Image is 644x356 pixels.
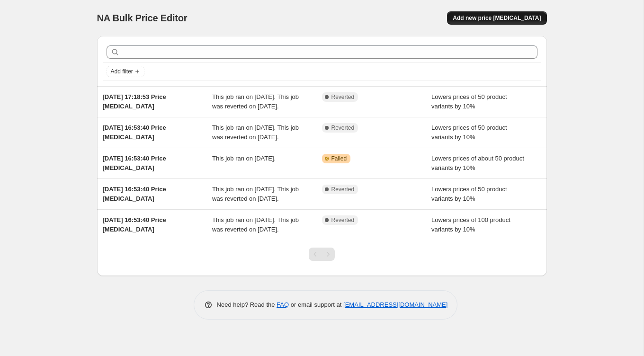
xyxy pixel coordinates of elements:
span: Add new price [MEDICAL_DATA] [453,14,541,22]
span: Reverted [331,186,355,193]
span: NA Bulk Price Editor [97,13,188,23]
span: This job ran on [DATE]. This job was reverted on [DATE]. [212,216,299,233]
span: Add filter [111,68,133,75]
span: This job ran on [DATE]. [212,155,276,162]
span: [DATE] 16:53:40 Price [MEDICAL_DATA] [103,155,166,171]
span: Failed [331,155,347,162]
nav: Pagination [309,248,335,261]
span: Reverted [331,124,355,132]
span: Lowers prices of 50 product variants by 10% [431,186,507,202]
span: This job ran on [DATE]. This job was reverted on [DATE]. [212,186,299,202]
span: Lowers prices of 50 product variants by 10% [431,93,507,110]
span: or email support at [289,301,343,308]
span: Reverted [331,93,355,101]
span: Lowers prices of 50 product variants by 10% [431,124,507,141]
span: [DATE] 16:53:40 Price [MEDICAL_DATA] [103,186,166,202]
span: Lowers prices of 100 product variants by 10% [431,216,510,233]
span: This job ran on [DATE]. This job was reverted on [DATE]. [212,124,299,141]
button: Add new price [MEDICAL_DATA] [447,11,546,25]
span: [DATE] 16:53:40 Price [MEDICAL_DATA] [103,124,166,141]
span: Reverted [331,216,355,224]
a: FAQ [277,301,289,308]
a: [EMAIL_ADDRESS][DOMAIN_NAME] [343,301,447,308]
span: [DATE] 17:18:53 Price [MEDICAL_DATA] [103,93,166,110]
span: This job ran on [DATE]. This job was reverted on [DATE]. [212,93,299,110]
button: Add filter [107,66,144,77]
span: [DATE] 16:53:40 Price [MEDICAL_DATA] [103,216,166,233]
span: Need help? Read the [217,301,277,308]
span: Lowers prices of about 50 product variants by 10% [431,155,524,171]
